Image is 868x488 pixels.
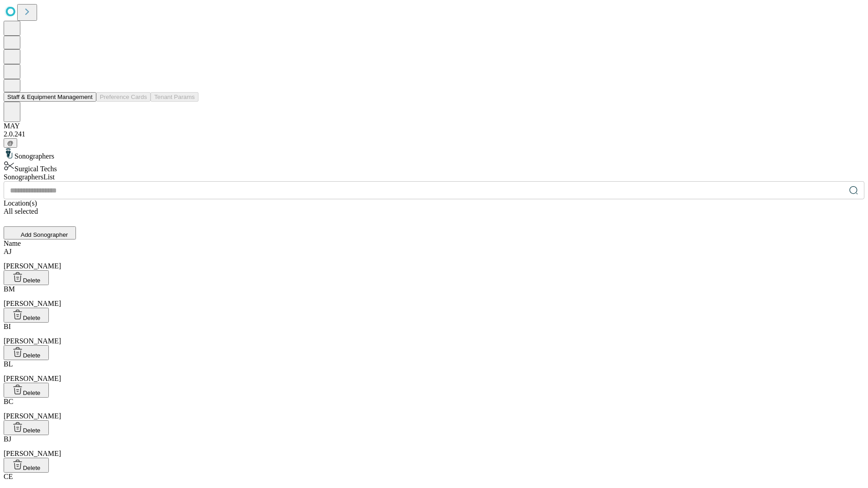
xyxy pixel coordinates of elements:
[4,207,864,216] div: All selected
[4,148,864,160] div: Sonographers
[4,323,11,330] span: BI
[4,160,864,173] div: Surgical Techs
[23,389,41,396] span: Delete
[4,458,49,473] button: Delete
[4,323,864,345] div: [PERSON_NAME]
[4,226,76,239] button: Add Sonographer
[4,199,37,207] span: Location(s)
[23,427,41,434] span: Delete
[4,130,864,138] div: 2.0.241
[4,122,864,130] div: MAY
[4,398,864,420] div: [PERSON_NAME]
[7,140,14,146] span: @
[21,231,68,238] span: Add Sonographer
[4,308,49,323] button: Delete
[23,352,41,359] span: Delete
[4,285,15,293] span: BM
[4,285,864,308] div: [PERSON_NAME]
[4,383,49,398] button: Delete
[4,420,49,435] button: Delete
[23,465,41,471] span: Delete
[4,360,864,383] div: [PERSON_NAME]
[4,239,864,248] div: Name
[4,248,864,270] div: [PERSON_NAME]
[4,92,96,102] button: Staff & Equipment Management
[4,270,49,285] button: Delete
[4,360,13,368] span: BL
[4,398,13,405] span: BC
[23,277,41,284] span: Delete
[23,314,41,321] span: Delete
[4,173,864,181] div: Sonographers List
[151,92,198,102] button: Tenant Params
[4,138,17,148] button: @
[4,435,864,458] div: [PERSON_NAME]
[4,473,13,480] span: CE
[96,92,151,102] button: Preference Cards
[4,345,49,360] button: Delete
[4,248,12,255] span: AJ
[4,435,11,443] span: BJ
